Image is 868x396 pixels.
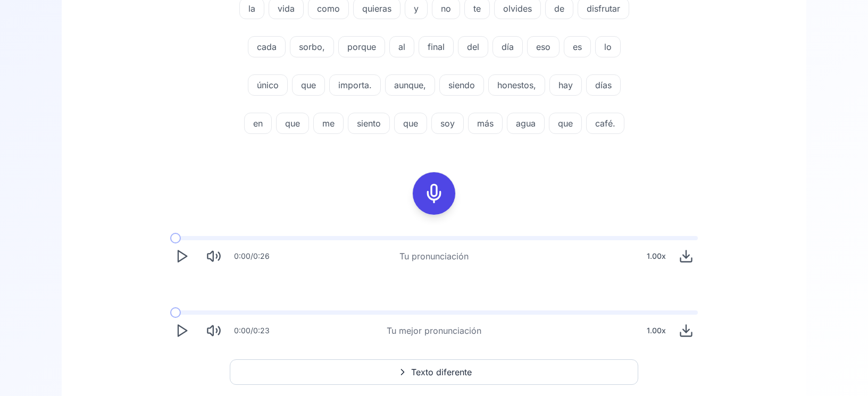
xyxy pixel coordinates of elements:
span: aunque, [386,79,435,91]
button: día [493,36,523,57]
div: 1.00 x [642,320,670,341]
button: más [468,113,503,134]
span: porque [339,40,385,53]
span: en [245,117,271,130]
div: 0:00 / 0:23 [234,325,270,336]
button: que [292,74,325,96]
button: Download audio [674,319,698,342]
button: sorbo, [290,36,334,57]
button: eso [527,36,560,57]
span: Texto diferente [411,366,472,378]
span: no [432,2,460,15]
span: que [395,117,427,130]
button: único [248,74,288,96]
div: 0:00 / 0:26 [234,251,270,262]
button: Play [170,245,194,268]
div: Tu mejor pronunciación [387,324,481,337]
button: final [419,36,454,57]
span: es [564,40,590,53]
button: importa. [329,74,381,96]
button: Mute [202,245,226,268]
span: eso [528,40,559,53]
span: café. [587,117,624,130]
span: quieras [354,2,400,15]
span: soy [432,117,463,130]
span: del [458,40,488,53]
button: lo [595,36,621,57]
button: siento [348,113,390,134]
button: es [564,36,591,57]
span: final [419,40,453,53]
span: me [314,117,343,130]
span: siento [348,117,389,130]
div: Tu pronunciación [399,250,469,263]
span: honestos, [489,79,545,91]
button: que [549,113,582,134]
button: al [389,36,414,57]
span: siendo [440,79,483,91]
span: como [308,2,348,15]
span: importa. [330,79,380,91]
span: olvides [495,2,540,15]
button: Download audio [674,245,698,268]
span: disfrutar [578,2,629,15]
span: te [465,2,489,15]
button: siendo [439,74,484,96]
button: Texto diferente [230,359,638,385]
span: único [248,79,287,91]
span: de [546,2,573,15]
button: que [276,113,309,134]
button: Mute [202,319,226,342]
span: más [469,117,502,130]
button: días [586,74,621,96]
button: me [313,113,344,134]
span: y [405,2,427,15]
span: al [390,40,414,53]
button: aunque, [385,74,435,96]
span: agua [507,117,544,130]
span: días [587,79,620,91]
div: 1.00 x [642,246,670,267]
span: que [293,79,324,91]
span: hay [550,79,581,91]
button: que [394,113,427,134]
button: en [244,113,272,134]
button: hay [549,74,582,96]
button: agua [507,113,545,134]
button: honestos, [488,74,545,96]
span: vida [269,2,303,15]
span: la [240,2,264,15]
button: del [458,36,488,57]
button: cada [248,36,286,57]
button: café. [586,113,624,134]
span: sorbo, [290,40,333,53]
span: lo [596,40,620,53]
span: día [493,40,522,53]
button: Play [170,319,194,342]
span: que [549,117,581,130]
button: porque [338,36,385,57]
span: cada [248,40,285,53]
button: soy [431,113,464,134]
span: que [277,117,308,130]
